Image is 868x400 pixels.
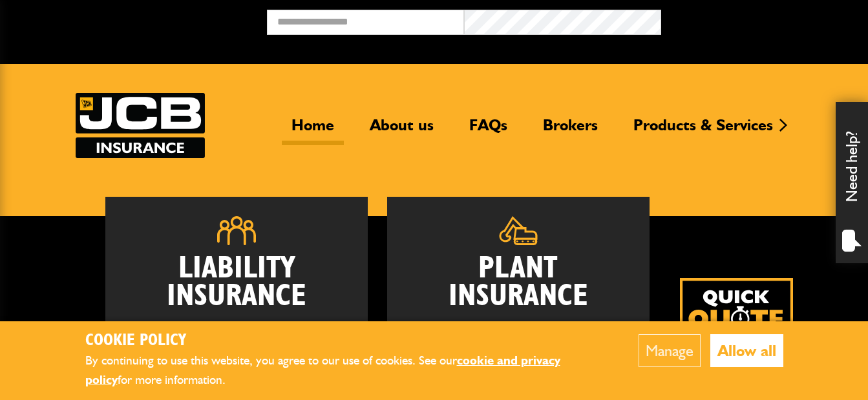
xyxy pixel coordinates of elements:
[624,115,783,145] a: Products & Services
[460,115,517,145] a: FAQs
[76,93,205,158] img: JCB Insurance Services logo
[639,334,701,367] button: Manage
[85,353,560,388] a: cookie and privacy policy
[533,115,608,145] a: Brokers
[76,93,205,158] a: JCB Insurance Services
[661,10,858,30] button: Broker Login
[85,331,599,351] h2: Cookie Policy
[680,278,793,391] a: Get your insurance quote isn just 2-minutes
[407,255,630,310] h2: Plant Insurance
[360,115,443,145] a: About us
[125,255,348,317] h2: Liability Insurance
[680,278,793,391] img: Quick Quote
[836,102,868,263] div: Need help?
[710,334,783,367] button: Allow all
[85,351,599,390] p: By continuing to use this website, you agree to our use of cookies. See our for more information.
[282,115,344,145] a: Home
